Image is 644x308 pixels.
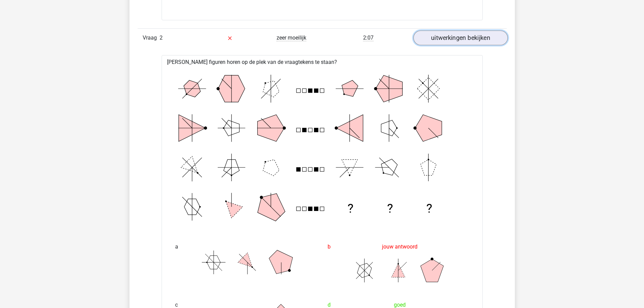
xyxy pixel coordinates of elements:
[348,201,354,216] text: ?
[175,240,178,254] span: a
[328,240,331,254] span: b
[160,34,163,41] span: 2
[413,30,507,45] a: uitwerkingen bekijken
[363,34,374,41] span: 2:07
[143,34,160,42] span: Vraag
[328,240,469,254] div: jouw antwoord
[387,201,393,216] text: ?
[277,34,306,41] span: zeer moeilijk
[426,201,432,216] text: ?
